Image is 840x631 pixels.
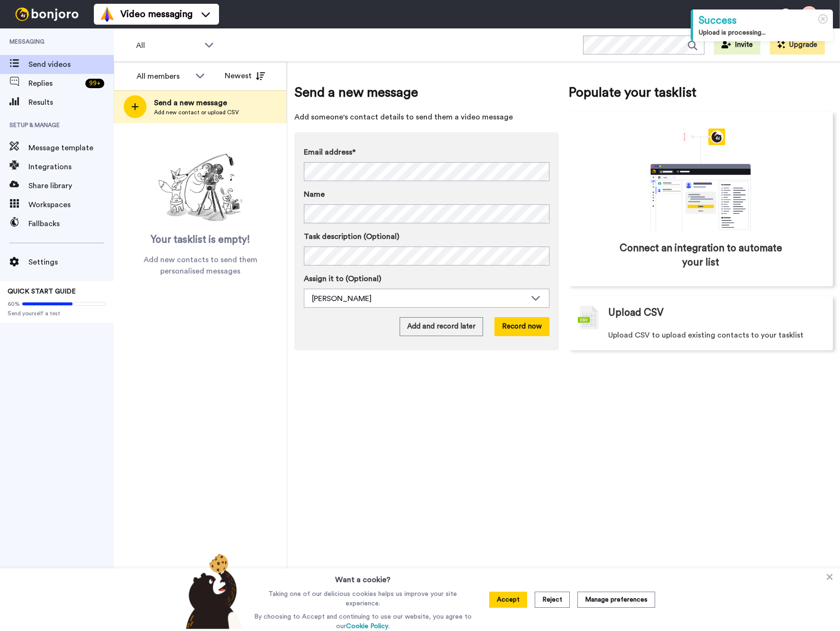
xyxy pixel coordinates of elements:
[128,254,273,277] span: Add new contacts to send them personalised messages
[252,589,474,608] p: Taking one of our delicious cookies helps us improve your site experience.
[294,111,559,123] span: Add someone's contact details to send them a video message
[177,553,247,629] img: bear-with-cookie.png
[28,199,114,210] span: Workspaces
[294,83,559,102] span: Send a new message
[714,36,760,55] button: Invite
[535,592,570,608] button: Reject
[11,8,82,21] img: bj-logo-header-white.svg
[335,568,391,585] h3: Want a cookie?
[28,59,114,70] span: Send videos
[699,28,827,37] div: Upload is processing...
[304,189,325,200] span: Name
[151,233,250,247] span: Your tasklist is empty!
[8,310,106,317] span: Send yourself a test
[28,78,82,89] span: Replies
[28,218,114,229] span: Fallbacks
[578,306,599,329] img: csv-grey.png
[28,142,114,154] span: Message template
[608,306,664,320] span: Upload CSV
[312,293,526,304] div: [PERSON_NAME]
[304,146,549,158] label: Email address*
[489,592,527,608] button: Accept
[400,317,483,336] button: Add and record later
[8,300,20,308] span: 60%
[770,36,825,55] button: Upgrade
[154,109,239,116] span: Add new contact or upload CSV
[577,592,655,608] button: Manage preferences
[304,273,549,284] label: Assign it to (Optional)
[28,161,114,173] span: Integrations
[85,79,104,88] div: 99 +
[609,241,793,270] span: Connect an integration to automate your list
[136,40,200,51] span: All
[346,623,388,630] a: Cookie Policy
[630,128,772,232] div: animation
[120,8,192,21] span: Video messaging
[154,97,239,109] span: Send a new message
[252,612,474,631] p: By choosing to Accept and continuing to use our website, you agree to our .
[8,288,76,295] span: QUICK START GUIDE
[28,97,114,108] span: Results
[699,13,827,28] div: Success
[218,66,272,85] button: Newest
[137,71,191,82] div: All members
[304,231,549,242] label: Task description (Optional)
[28,256,114,268] span: Settings
[568,83,833,102] span: Populate your tasklist
[494,317,549,336] button: Record now
[28,180,114,192] span: Share library
[608,329,803,341] span: Upload CSV to upload existing contacts to your tasklist
[100,7,115,22] img: vm-color.svg
[153,150,248,226] img: ready-set-action.png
